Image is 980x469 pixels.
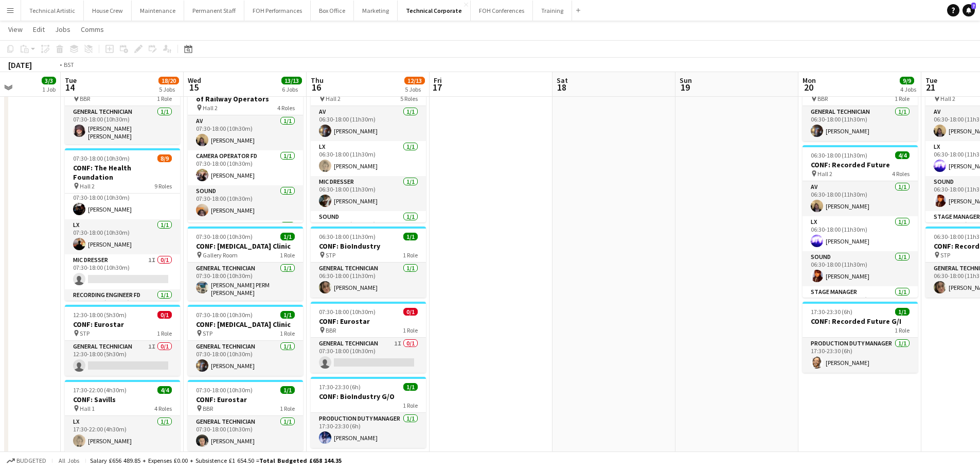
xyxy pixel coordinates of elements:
[57,457,81,464] span: All jobs
[84,1,132,21] button: House Crew
[64,61,74,68] div: BST
[77,23,108,36] a: Comms
[533,1,572,21] button: Training
[963,4,975,16] a: 7
[471,1,533,21] button: FOH Conferences
[21,1,84,21] button: Technical Artistic
[259,457,342,464] span: Total Budgeted £658 144.35
[244,1,311,21] button: FOH Performances
[51,23,75,36] a: Jobs
[184,1,244,21] button: Permanent Staff
[971,3,976,9] span: 7
[33,25,45,34] span: Edit
[311,1,354,21] button: Box Office
[398,1,471,21] button: Technical Corporate
[132,1,184,21] button: Maintenance
[81,25,104,34] span: Comms
[55,25,70,34] span: Jobs
[29,23,49,36] a: Edit
[8,25,23,34] span: View
[5,455,48,466] button: Budgeted
[16,457,46,464] span: Budgeted
[354,1,398,21] button: Marketing
[90,457,342,464] div: Salary £656 489.85 + Expenses £0.00 + Subsistence £1 654.50 =
[8,60,32,70] div: [DATE]
[4,23,27,36] a: View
